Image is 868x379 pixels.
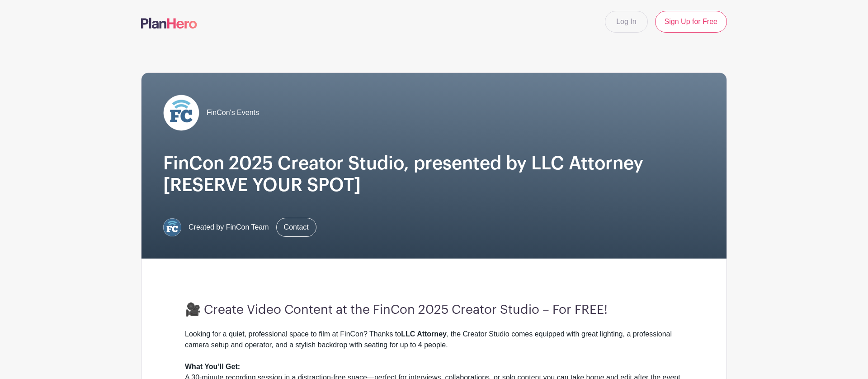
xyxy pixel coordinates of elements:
strong: LLC Attorney [401,330,447,338]
strong: What You’ll Get: [185,363,240,370]
span: FinCon's Events [207,107,259,118]
div: Looking for a quiet, professional space to film at FinCon? Thanks to , the Creator Studio comes e... [185,329,683,361]
img: logo-507f7623f17ff9eddc593b1ce0a138ce2505c220e1c5a4e2b4648c50719b7d32.svg [141,18,197,29]
img: FC%20circle_white.png [163,95,199,131]
img: FC%20circle.png [163,218,181,236]
a: Contact [276,218,316,237]
h1: FinCon 2025 Creator Studio, presented by LLC Attorney [RESERVE YOUR SPOT] [163,153,705,196]
span: Created by FinCon Team [189,222,269,233]
h3: 🎥 Create Video Content at the FinCon 2025 Creator Studio – For FREE! [185,302,683,318]
a: Sign Up for Free [655,11,727,33]
a: Log In [605,11,647,33]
